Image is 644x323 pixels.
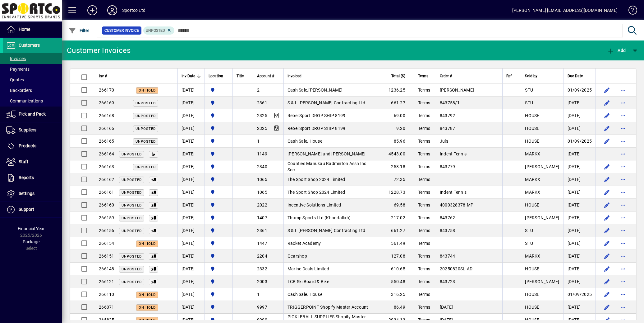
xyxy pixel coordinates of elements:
[602,136,612,146] button: Edit
[6,67,30,72] span: Payments
[209,240,229,247] span: Sportco Ltd Warehouse
[418,113,430,118] span: Terms
[418,254,430,259] span: Terms
[182,73,195,79] span: Inv Date
[122,5,145,15] div: Sportco Ltd
[82,5,102,16] button: Add
[19,27,30,32] span: Home
[209,150,229,157] span: Sportco Ltd Warehouse
[67,45,131,55] div: Customer Invoices
[99,139,114,144] span: 266165
[602,226,612,235] button: Edit
[618,238,628,248] button: More options
[602,85,612,95] button: Edit
[618,174,628,184] button: More options
[19,191,34,196] span: Settings
[177,109,205,122] td: [DATE]
[177,211,205,224] td: [DATE]
[177,288,205,301] td: [DATE]
[602,98,612,108] button: Edit
[418,305,430,310] span: Terms
[257,228,267,233] span: 2361
[69,28,90,33] span: Filter
[257,100,267,105] span: 2361
[618,226,628,235] button: More options
[99,292,114,297] span: 266110
[525,292,539,297] span: HOUSE
[440,266,472,271] span: 20250820SL-AD
[177,173,205,186] td: [DATE]
[618,289,628,299] button: More options
[99,241,114,246] span: 266154
[377,186,414,199] td: 1228.73
[418,228,430,233] span: Terms
[602,302,612,312] button: Edit
[602,289,612,299] button: Edit
[563,109,596,122] td: [DATE]
[391,73,405,79] span: Total ($)
[563,135,596,148] td: 01/09/2025
[563,263,596,275] td: [DATE]
[440,215,455,220] span: 843762
[568,73,583,79] span: Due Date
[257,292,260,297] span: 1
[209,214,229,221] span: Sportco Ltd Warehouse
[139,306,156,310] span: On hold
[209,189,229,196] span: Sportco Ltd Warehouse
[99,190,114,195] span: 266161
[3,202,62,217] a: Support
[525,164,559,169] span: [PERSON_NAME]
[177,84,205,97] td: [DATE]
[99,113,114,118] span: 266168
[287,88,343,93] span: Cash Sale.[PERSON_NAME]
[209,73,229,79] div: Location
[525,126,539,131] span: HOUSE
[3,170,62,186] a: Reports
[6,56,26,61] span: Invoices
[177,275,205,288] td: [DATE]
[440,100,460,105] span: 843758/1
[287,292,322,297] span: Cash Sale. House
[3,22,62,37] a: Home
[19,43,40,48] span: Customers
[6,98,43,103] span: Communications
[122,178,142,182] span: Unposted
[287,305,368,310] span: TRIGGERPOINT Shopify Master Account
[209,202,229,208] span: Sportco Ltd Warehouse
[618,277,628,287] button: More options
[177,148,205,160] td: [DATE]
[209,304,229,311] span: Sportco Ltd Warehouse
[19,127,36,132] span: Suppliers
[146,28,165,33] span: Unposted
[136,101,156,105] span: Unposted
[257,151,267,156] span: 1149
[418,126,430,131] span: Terms
[563,211,596,224] td: [DATE]
[618,162,628,172] button: More options
[287,254,307,259] span: Gearshop
[525,151,540,156] span: MARKX
[257,266,267,271] span: 2332
[418,202,430,207] span: Terms
[602,213,612,223] button: Edit
[3,138,62,154] a: Products
[563,148,596,160] td: [DATE]
[19,207,34,212] span: Support
[602,200,612,210] button: Edit
[525,139,539,144] span: HOUSE
[440,151,467,156] span: Indent Tennis
[99,215,114,220] span: 266159
[257,190,267,195] span: 1065
[257,305,267,310] span: 9997
[563,173,596,186] td: [DATE]
[99,177,114,182] span: 266162
[418,73,428,79] span: Terms
[209,291,229,298] span: Sportco Ltd Warehouse
[618,98,628,108] button: More options
[377,211,414,224] td: 217.02
[136,165,156,169] span: Unposted
[377,288,414,301] td: 316.25
[139,242,156,246] span: On hold
[602,238,612,248] button: Edit
[139,88,156,93] span: On hold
